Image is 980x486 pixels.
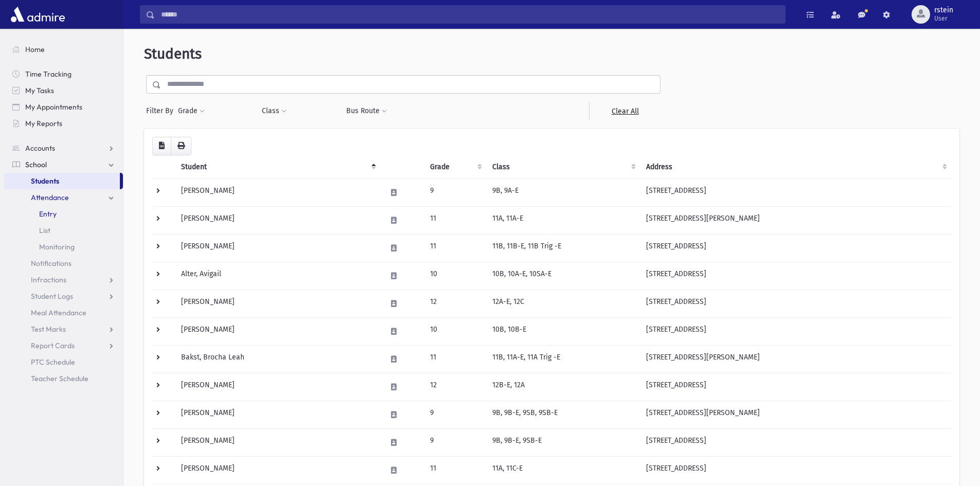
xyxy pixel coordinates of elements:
[424,345,487,373] td: 11
[640,428,951,456] td: [STREET_ADDRESS]
[175,234,380,262] td: [PERSON_NAME]
[25,119,62,128] span: My Reports
[640,262,951,290] td: [STREET_ADDRESS]
[486,456,640,484] td: 11A, 11C-E
[175,345,380,373] td: Bakst, Brocha Leah
[171,137,191,155] button: Print
[589,102,661,120] a: Clear All
[31,193,69,202] span: Attendance
[144,45,202,62] span: Students
[486,401,640,428] td: 9B, 9B-E, 9SB, 9SB-E
[424,234,487,262] td: 11
[39,209,57,219] span: Entry
[31,341,75,350] span: Report Cards
[4,140,123,156] a: Accounts
[640,206,951,234] td: [STREET_ADDRESS][PERSON_NAME]
[4,82,123,99] a: My Tasks
[4,41,123,58] a: Home
[175,155,380,179] th: Student: activate to sort column descending
[4,288,123,304] a: Student Logs
[175,456,380,484] td: [PERSON_NAME]
[175,428,380,456] td: [PERSON_NAME]
[25,45,45,54] span: Home
[486,373,640,401] td: 12B-E, 12A
[152,137,171,155] button: CSV
[486,155,640,179] th: Class: activate to sort column ascending
[8,4,67,25] img: AdmirePro
[175,178,380,206] td: [PERSON_NAME]
[4,173,120,189] a: Students
[31,374,88,383] span: Teacher Schedule
[4,255,123,272] a: Notifications
[175,262,380,290] td: Alter, Avigail
[175,401,380,428] td: [PERSON_NAME]
[934,6,953,14] span: rstein
[146,105,177,116] span: Filter By
[175,290,380,317] td: [PERSON_NAME]
[261,102,287,120] button: Class
[424,290,487,317] td: 12
[4,66,123,82] a: Time Tracking
[31,357,75,367] span: PTC Schedule
[4,239,123,255] a: Monitoring
[640,155,951,179] th: Address: activate to sort column ascending
[175,373,380,401] td: [PERSON_NAME]
[4,115,123,132] a: My Reports
[39,226,50,235] span: List
[424,178,487,206] td: 9
[640,456,951,484] td: [STREET_ADDRESS]
[155,5,785,24] input: Search
[4,222,123,239] a: List
[424,373,487,401] td: 12
[25,143,55,153] span: Accounts
[4,206,123,222] a: Entry
[25,69,72,79] span: Time Tracking
[424,206,487,234] td: 11
[640,178,951,206] td: [STREET_ADDRESS]
[424,428,487,456] td: 9
[4,272,123,288] a: Infractions
[4,304,123,321] a: Meal Attendance
[175,206,380,234] td: [PERSON_NAME]
[4,370,123,387] a: Teacher Schedule
[640,345,951,373] td: [STREET_ADDRESS][PERSON_NAME]
[31,176,59,186] span: Students
[25,160,47,169] span: School
[486,345,640,373] td: 11B, 11A-E, 11A Trig -E
[934,14,953,23] span: User
[486,234,640,262] td: 11B, 11B-E, 11B Trig -E
[177,102,205,120] button: Grade
[486,206,640,234] td: 11A, 11A-E
[486,428,640,456] td: 9B, 9B-E, 9SB-E
[4,156,123,173] a: School
[31,292,73,301] span: Student Logs
[4,99,123,115] a: My Appointments
[346,102,387,120] button: Bus Route
[25,86,54,95] span: My Tasks
[486,178,640,206] td: 9B, 9A-E
[486,262,640,290] td: 10B, 10A-E, 10SA-E
[640,290,951,317] td: [STREET_ADDRESS]
[640,234,951,262] td: [STREET_ADDRESS]
[486,317,640,345] td: 10B, 10B-E
[4,337,123,354] a: Report Cards
[4,354,123,370] a: PTC Schedule
[175,317,380,345] td: [PERSON_NAME]
[424,317,487,345] td: 10
[424,456,487,484] td: 11
[640,373,951,401] td: [STREET_ADDRESS]
[31,325,66,334] span: Test Marks
[31,308,86,317] span: Meal Attendance
[31,275,66,284] span: Infractions
[25,102,82,112] span: My Appointments
[640,401,951,428] td: [STREET_ADDRESS][PERSON_NAME]
[486,290,640,317] td: 12A-E, 12C
[424,401,487,428] td: 9
[4,321,123,337] a: Test Marks
[39,242,75,251] span: Monitoring
[640,317,951,345] td: [STREET_ADDRESS]
[424,262,487,290] td: 10
[31,259,72,268] span: Notifications
[424,155,487,179] th: Grade: activate to sort column ascending
[4,189,123,206] a: Attendance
